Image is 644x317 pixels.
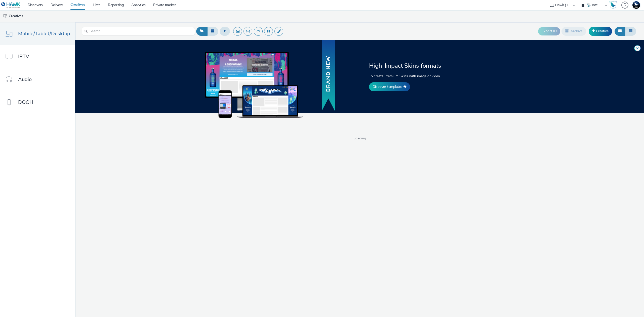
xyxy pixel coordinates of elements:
[632,1,640,9] img: Support Hawk
[82,27,195,36] input: Search...
[589,27,612,36] a: Creative
[369,62,509,70] h2: High-Impact Skins formats
[615,27,625,35] button: Grid
[625,27,636,35] button: Table
[609,1,617,9] img: Hawk Academy
[75,136,644,141] span: Loading
[609,1,619,9] a: Hawk Academy
[3,14,8,19] img: mobile
[205,52,303,118] img: example of skins on dekstop, tablet and mobile devices
[18,99,33,106] span: DOOH
[561,27,586,35] button: Archive
[18,30,70,37] span: Mobile/Tablet/Desktop
[18,53,29,60] span: IPTV
[538,27,560,35] button: Export ID
[321,39,336,112] img: banner with new text
[369,82,410,91] a: Discover templates
[1,2,21,8] img: undefined Logo
[18,76,32,83] span: Audio
[369,73,509,79] p: To create Premium Skins with image or video.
